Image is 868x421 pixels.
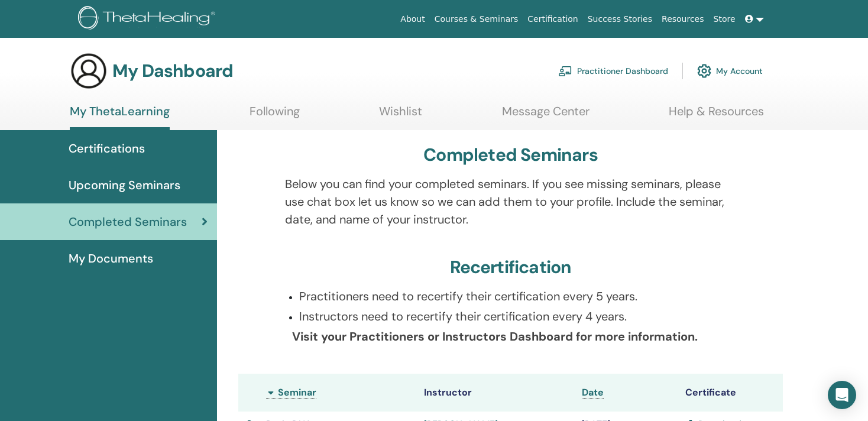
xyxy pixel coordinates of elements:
[299,307,736,325] p: Instructors need to recertify their certification every 4 years.
[697,61,711,81] img: cog.svg
[558,58,668,84] a: Practitioner Dashboard
[112,60,233,82] h3: My Dashboard
[679,374,783,412] th: Certificate
[657,8,709,30] a: Resources
[669,104,764,127] a: Help & Resources
[423,144,598,166] h3: Completed Seminars
[70,104,170,130] a: My ThetaLearning
[523,8,582,30] a: Certification
[396,8,429,30] a: About
[250,104,300,127] a: Following
[697,58,763,84] a: My Account
[828,381,856,409] div: Open Intercom Messenger
[430,8,523,30] a: Courses & Seminars
[78,6,219,33] img: logo.png
[69,250,153,267] span: My Documents
[709,8,740,30] a: Store
[69,213,187,231] span: Completed Seminars
[285,175,736,228] p: Below you can find your completed seminars. If you see missing seminars, please use chat box let ...
[379,104,422,127] a: Wishlist
[582,386,604,399] a: Date
[583,8,657,30] a: Success Stories
[558,66,572,76] img: chalkboard-teacher.svg
[582,386,604,399] span: Date
[502,104,590,127] a: Message Center
[69,140,145,157] span: Certifications
[70,52,108,90] img: generic-user-icon.jpg
[450,257,572,278] h3: Recertification
[69,176,180,194] span: Upcoming Seminars
[292,329,698,344] b: Visit your Practitioners or Instructors Dashboard for more information.
[418,374,576,412] th: Instructor
[299,287,736,305] p: Practitioners need to recertify their certification every 5 years.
